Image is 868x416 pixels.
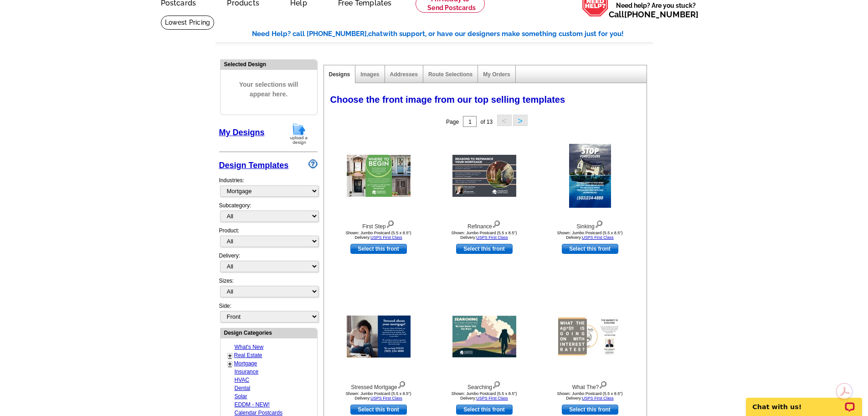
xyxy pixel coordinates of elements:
div: Shown: Jumbo Postcard (5.5 x 8.5") Delivery: [329,231,429,240]
img: Refinance [452,155,516,197]
iframe: LiveChat chat widget [740,387,868,416]
div: Shown: Jumbo Postcard (5.5 x 8.5") Delivery: [434,231,534,240]
img: What The? [558,316,622,358]
img: Stressed Mortgage [347,316,411,358]
span: of 13 [480,119,493,125]
div: Searching [434,379,534,391]
a: My Orders [483,71,510,78]
img: design-wizard-help-icon.png [308,159,318,169]
a: use this design [456,244,513,254]
a: USPS First Class [476,235,508,240]
span: Your selections will appear here. [227,71,310,108]
span: Call [609,10,699,19]
div: Stressed Mortgage [329,379,429,391]
a: Dental [235,385,251,391]
span: Page [446,119,459,125]
img: view design details [599,379,607,389]
img: Sinking [569,144,611,208]
div: Product: [219,226,318,252]
a: My Designs [219,128,265,137]
div: Design Categories [221,328,317,337]
a: What's New [235,344,264,350]
div: Selected Design [221,60,317,68]
a: USPS First Class [582,235,614,240]
a: use this design [562,405,618,415]
a: Calendar Postcards [235,410,282,416]
img: view design details [397,379,406,389]
div: Sinking [540,218,640,231]
a: + [228,352,232,359]
a: use this design [456,405,513,415]
div: Delivery: [219,252,318,277]
img: view design details [595,218,603,228]
a: Mortgage [234,360,257,367]
div: Shown: Jumbo Postcard (5.5 x 8.5") Delivery: [540,391,640,400]
div: Need Help? call [PHONE_NUMBER], with support, or have our designers make something custom just fo... [252,29,653,39]
div: Side: [219,302,318,323]
button: < [497,115,512,126]
img: First Step [347,155,411,197]
span: Choose the front image from our top selling templates [330,95,565,105]
a: [PHONE_NUMBER] [624,10,699,19]
a: use this design [350,405,407,415]
a: Addresses [390,71,418,78]
a: use this design [562,244,618,254]
a: USPS First Class [476,396,508,400]
a: Images [360,71,379,78]
div: First Step [329,218,429,231]
img: view design details [492,218,501,228]
a: + [228,360,232,368]
div: Subcategory: [219,201,318,226]
div: Refinance [434,218,534,231]
span: Need help? Are you stuck? [609,1,703,19]
a: Route Selections [428,71,473,78]
div: Shown: Jumbo Postcard (5.5 x 8.5") Delivery: [540,231,640,240]
a: EDDM - NEW! [235,401,270,408]
a: USPS First Class [582,396,614,400]
div: Shown: Jumbo Postcard (5.5 x 8.5") Delivery: [329,391,429,400]
div: Sizes: [219,277,318,302]
a: USPS First Class [370,396,402,400]
div: What The? [540,379,640,391]
img: view design details [386,218,395,228]
a: HVAC [235,377,249,383]
a: Insurance [235,369,259,375]
span: chat [368,30,383,38]
a: use this design [350,244,407,254]
img: view design details [492,379,501,389]
a: Solar [235,393,247,400]
a: Real Estate [234,352,262,358]
a: USPS First Class [370,235,402,240]
a: Designs [329,71,350,78]
img: Searching [452,316,516,358]
img: upload-design [287,122,311,145]
button: > [513,115,528,126]
div: Shown: Jumbo Postcard (5.5 x 8.5") Delivery: [434,391,534,400]
div: Industries: [219,172,318,201]
a: Design Templates [219,161,289,170]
